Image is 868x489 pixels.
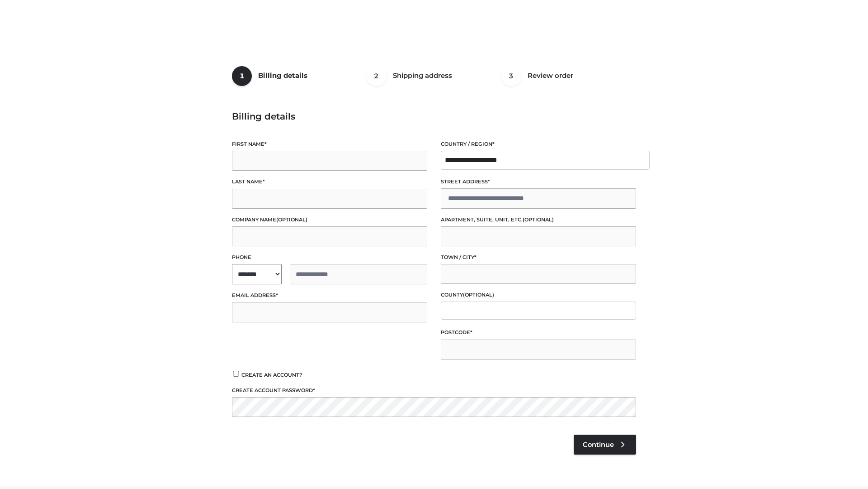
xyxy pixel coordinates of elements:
span: (optional) [276,216,307,223]
label: Create account password [232,386,636,395]
span: 1 [232,66,252,86]
label: First name [232,140,427,149]
a: Continue [574,435,636,455]
span: Create an account? [241,372,302,378]
span: Shipping address [393,71,452,80]
label: Postcode [441,328,636,337]
label: Last name [232,177,427,186]
span: Billing details [258,71,307,80]
h3: Billing details [232,111,636,122]
input: Create an account? [232,371,240,377]
span: (optional) [523,216,554,223]
label: County [441,291,636,299]
span: 2 [367,66,387,86]
span: Review order [528,71,573,80]
span: (optional) [463,292,494,298]
span: Continue [583,441,614,449]
label: Country / Region [441,140,636,149]
label: Apartment, suite, unit, etc. [441,216,636,224]
label: Email address [232,291,427,300]
label: Company name [232,216,427,224]
span: 3 [501,66,521,86]
label: Phone [232,253,427,262]
label: Street address [441,177,636,186]
label: Town / City [441,253,636,262]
